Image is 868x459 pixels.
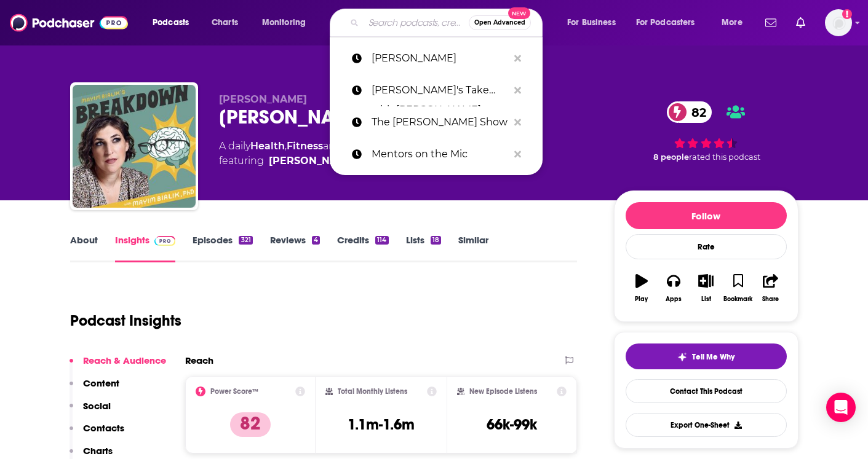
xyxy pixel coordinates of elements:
[636,14,695,31] span: For Podcasters
[469,15,531,30] button: Open AdvancedNew
[722,14,743,31] span: More
[70,377,119,400] button: Content
[614,93,798,170] div: 82 8 peoplerated this podcast
[458,234,488,262] a: Similar
[287,140,323,152] a: Fitness
[375,236,388,245] div: 114
[83,377,119,389] p: Content
[722,266,754,310] button: Bookmark
[153,14,189,31] span: Podcasts
[70,400,111,423] button: Social
[825,9,852,36] span: Logged in as SkyHorsePub35
[269,154,357,168] a: Mayim Bialik
[70,422,124,445] button: Contacts
[341,9,554,37] div: Search podcasts, credits, & more...
[825,9,852,36] button: Show profile menu
[559,13,631,33] button: open menu
[723,296,752,303] div: Bookmark
[330,74,543,106] a: [PERSON_NAME]'s Take with [PERSON_NAME] Podcast
[312,236,320,245] div: 4
[653,152,689,162] span: 8 people
[70,234,98,262] a: About
[338,387,407,396] h2: Total Monthly Listens
[144,13,205,33] button: open menu
[219,93,307,105] span: [PERSON_NAME]
[262,14,306,31] span: Monitoring
[73,85,196,208] img: Mayim Bialik's Breakdown
[626,379,787,403] a: Contact This Podcast
[212,14,238,31] span: Charts
[253,13,322,33] button: open menu
[474,20,525,26] span: Open Advanced
[677,352,687,362] img: tell me why sparkle
[219,154,454,168] span: featuring
[230,412,271,437] p: 82
[701,296,711,303] div: List
[372,42,508,74] p: Mayim Bialik
[666,296,682,303] div: Apps
[679,101,712,123] span: 82
[626,266,658,310] button: Play
[270,234,320,262] a: Reviews4
[692,352,735,362] span: Tell Me Why
[372,138,508,170] p: Mentors on the Mic
[508,7,530,19] span: New
[193,234,252,262] a: Episodes321
[348,415,415,434] h3: 1.1m-1.6m
[667,101,712,123] a: 82
[628,13,713,33] button: open menu
[337,234,388,262] a: Credits114
[635,296,648,303] div: Play
[689,152,760,162] span: rated this podcast
[83,400,111,412] p: Social
[10,11,128,34] img: Podchaser - Follow, Share and Rate Podcasts
[713,13,758,33] button: open menu
[250,140,285,152] a: Health
[406,234,441,262] a: Lists18
[70,355,166,377] button: Reach & Audience
[285,140,287,152] span: ,
[83,422,124,434] p: Contacts
[83,355,166,366] p: Reach & Audience
[70,312,181,330] h1: Podcast Insights
[567,14,616,31] span: For Business
[210,387,258,396] h2: Power Score™
[330,42,543,74] a: [PERSON_NAME]
[469,387,537,396] h2: New Episode Listens
[83,445,113,457] p: Charts
[626,202,787,229] button: Follow
[115,234,176,262] a: InsightsPodchaser Pro
[754,266,786,310] button: Share
[690,266,722,310] button: List
[154,236,176,246] img: Podchaser Pro
[760,12,781,33] a: Show notifications dropdown
[204,13,245,33] a: Charts
[330,138,543,170] a: Mentors on the Mic
[626,413,787,437] button: Export One-Sheet
[364,13,469,33] input: Search podcasts, credits, & more...
[826,393,856,422] div: Open Intercom Messenger
[842,9,852,19] svg: Add a profile image
[658,266,690,310] button: Apps
[323,140,342,152] span: and
[825,9,852,36] img: User Profile
[372,74,508,106] p: Jake's Take with Jacob Elyachar Podcast
[626,234,787,259] div: Rate
[431,236,441,245] div: 18
[487,415,537,434] h3: 66k-99k
[791,12,810,33] a: Show notifications dropdown
[626,343,787,369] button: tell me why sparkleTell Me Why
[219,139,454,168] div: A daily podcast
[330,106,543,138] a: The [PERSON_NAME] Show
[762,296,779,303] div: Share
[185,355,213,366] h2: Reach
[239,236,252,245] div: 321
[372,106,508,138] p: The Michael Medved Show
